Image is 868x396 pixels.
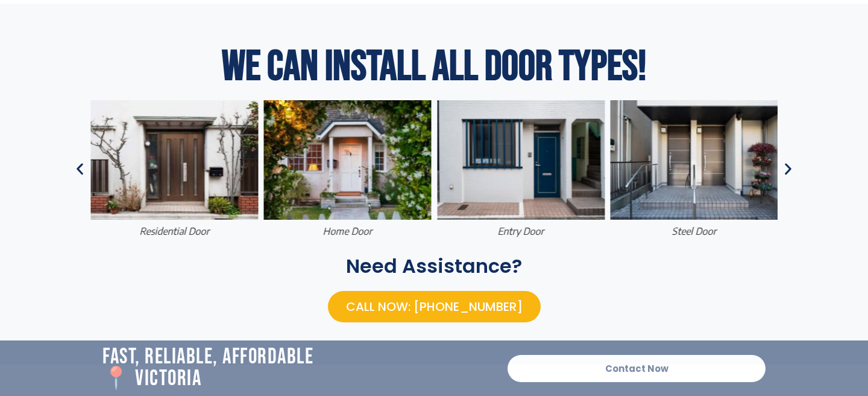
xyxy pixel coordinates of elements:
span: Contact Now [605,364,668,373]
h2: We Can install All Door Types! [72,46,796,88]
h2: Need Assistance? [72,257,796,276]
a: residential doorresidential door [90,100,258,238]
div: 17 / 37 [264,100,432,238]
figcaption: home door [264,225,432,238]
img: Door Installation Service Locations 17 [90,100,258,220]
img: Door Installation Service Locations 20 [611,100,778,220]
a: Call Now: [PHONE_NUMBER] [328,291,541,322]
figcaption: entry door [437,225,605,238]
div: 18 / 37 [437,100,605,238]
div: Image Carousel [90,100,778,238]
a: home doorhome door [264,100,432,238]
img: Door Installation Service Locations 19 [437,100,605,220]
div: 19 / 37 [611,100,778,238]
img: Door Installation Service Locations 18 [264,100,432,220]
span: Call Now: [PHONE_NUMBER] [346,298,523,315]
h2: Fast, Reliable, Affordable 📍 victoria [102,346,495,390]
figcaption: residential door [90,225,258,238]
figcaption: Steel door [611,225,778,238]
div: 16 / 37 [90,100,258,238]
a: Steel doorSteel door [611,100,778,238]
a: Screen Doorentry door [437,100,605,238]
a: Contact Now [508,355,766,382]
